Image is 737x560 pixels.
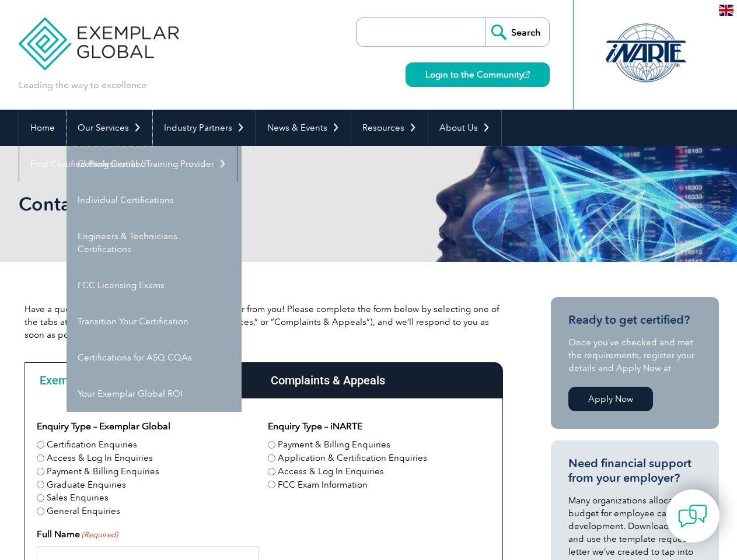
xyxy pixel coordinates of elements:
h3: Ready to get certified? [568,313,701,327]
label: Full Name [37,527,118,541]
a: Our Services [67,110,152,146]
p: Leading the way to excellence [19,79,146,92]
legend: Enquiry Type – iNARTE [268,419,362,433]
input: Search [485,18,549,46]
img: en [719,5,733,16]
legend: Enquiry Type – Exemplar Global [37,419,170,433]
label: Certification Enquiries [47,438,137,452]
a: Find Certified Professional / Training Provider [19,146,237,182]
label: Payment & Billing Enquiries [278,438,390,452]
a: Individual Certifications [67,182,242,218]
h1: Contact Us [19,192,467,215]
a: Resources [351,110,428,146]
span: (Required) [81,529,118,541]
h3: Need financial support from your employer? [568,456,701,485]
label: FCC Exam Information [278,478,368,492]
div: Complaints & Appeals [256,362,400,398]
label: Graduate Enquiries [47,478,126,492]
a: About Us [428,110,501,146]
p: Once you’ve checked and met the requirements, register your details and Apply Now at [568,336,701,374]
a: Login to the Community [406,62,550,87]
label: Application & Certification Enquiries [278,452,427,465]
div: Exemplar Global [25,362,139,398]
a: Industry Partners [153,110,256,146]
a: Transition Your Certification [67,303,242,339]
a: Your Exemplar Global ROI [67,376,242,412]
label: Payment & Billing Enquiries [47,465,159,478]
img: contact-chat.png [678,502,707,531]
a: Apply Now [568,387,653,411]
a: Certifications for ASQ CQAs [67,339,242,376]
label: Sales Enquiries [47,491,109,505]
label: Access & Log In Enquiries [47,452,153,465]
a: Engineers & Technicians Certifications [67,218,242,267]
a: Home [19,110,66,146]
a: FCC Licensing Exams [67,267,242,303]
label: General Enquiries [47,505,120,518]
img: open_square.png [523,71,530,78]
label: Access & Log In Enquiries [278,465,384,478]
p: Have a question or feedback for us? We’d love to hear from you! Please complete the form below by... [25,303,503,341]
a: News & Events [256,110,351,146]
